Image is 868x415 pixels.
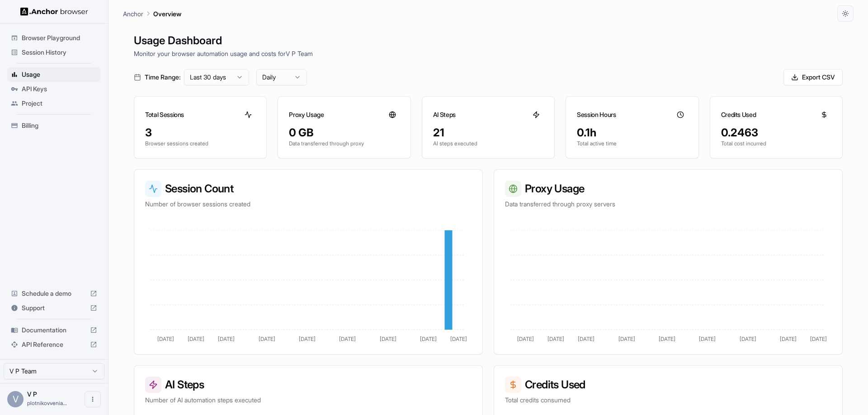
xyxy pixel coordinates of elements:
[188,336,204,342] tspan: [DATE]
[145,110,184,119] h3: Total Sessions
[134,49,843,58] p: Monitor your browser automation usage and costs for V P Team
[145,396,472,405] p: Number of AI automation steps executed
[7,323,101,337] div: Documentation
[721,140,831,147] p: Total cost incurred
[134,33,843,49] h1: Usage Dashboard
[299,336,316,342] tspan: [DATE]
[145,126,255,140] div: 3
[85,391,101,407] button: Open menu
[22,121,97,130] span: Billing
[157,336,174,342] tspan: [DATE]
[659,336,675,342] tspan: [DATE]
[7,45,101,60] div: Session History
[22,303,86,312] span: Support
[433,140,543,147] p: AI steps executed
[22,99,97,108] span: Project
[578,336,594,342] tspan: [DATE]
[145,377,472,393] h3: AI Steps
[7,31,101,45] div: Browser Playground
[783,69,843,85] button: Export CSV
[20,7,88,16] img: Anchor Logo
[7,82,101,96] div: API Keys
[505,181,831,197] h3: Proxy Usage
[7,337,101,352] div: API Reference
[289,110,324,119] h3: Proxy Usage
[721,110,756,119] h3: Credits Used
[7,286,101,301] div: Schedule a demo
[27,400,67,406] span: plotnikovveniamin@gmail.com
[22,326,86,335] span: Documentation
[810,336,827,342] tspan: [DATE]
[22,84,97,93] span: API Keys
[7,96,101,111] div: Project
[7,118,101,133] div: Billing
[289,140,399,147] p: Data transferred through proxy
[289,126,399,140] div: 0 GB
[577,126,687,140] div: 0.1h
[517,336,534,342] tspan: [DATE]
[22,48,97,57] span: Session History
[433,110,456,119] h3: AI Steps
[218,336,235,342] tspan: [DATE]
[420,336,437,342] tspan: [DATE]
[145,200,472,209] p: Number of browser sessions created
[22,340,86,349] span: API Reference
[145,181,472,197] h3: Session Count
[153,9,181,19] p: Overview
[22,70,97,79] span: Usage
[618,336,635,342] tspan: [DATE]
[450,336,467,342] tspan: [DATE]
[22,289,86,298] span: Schedule a demo
[7,391,24,407] div: V
[505,200,831,209] p: Data transferred through proxy servers
[505,396,831,405] p: Total credits consumed
[27,390,37,398] span: V P
[123,9,181,19] nav: breadcrumb
[721,126,831,140] div: 0.2463
[577,140,687,147] p: Total active time
[433,126,543,140] div: 21
[145,73,180,82] span: Time Range:
[22,33,97,42] span: Browser Playground
[699,336,716,342] tspan: [DATE]
[259,336,275,342] tspan: [DATE]
[123,9,143,19] p: Anchor
[7,301,101,315] div: Support
[577,110,616,119] h3: Session Hours
[505,377,831,393] h3: Credits Used
[380,336,396,342] tspan: [DATE]
[339,336,356,342] tspan: [DATE]
[547,336,564,342] tspan: [DATE]
[780,336,797,342] tspan: [DATE]
[7,67,101,82] div: Usage
[740,336,756,342] tspan: [DATE]
[145,140,255,147] p: Browser sessions created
